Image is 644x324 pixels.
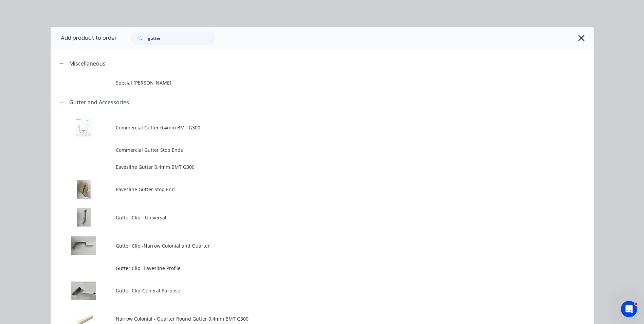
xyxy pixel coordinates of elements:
div: Gutter and Accessories [69,98,129,106]
span: Eavesline Gutter 0.4mm BMT G300 [116,163,498,170]
div: Add product to order [51,27,117,49]
iframe: Intercom live chat [621,301,637,317]
span: Special [PERSON_NAME] [116,79,498,86]
span: Narrow Colonial - Quarter Round Gutter 0.4mm BMT G300 [116,315,498,322]
input: Search... [148,31,215,45]
span: Gutter Clip -Narrow Colonial and Quarter [116,242,498,249]
span: Gutter Clip - Universal [116,214,498,221]
div: Miscellaneous [69,59,106,68]
span: Eavesline Gutter Stop End [116,186,498,193]
span: Gutter Clip-General Purpose [116,287,498,294]
span: Commercial Gutter Stop Ends [116,146,498,154]
span: Commercial Gutter 0.4mm BMT G300 [116,124,498,131]
span: Gutter Clip- Eavesline Profile [116,265,498,272]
